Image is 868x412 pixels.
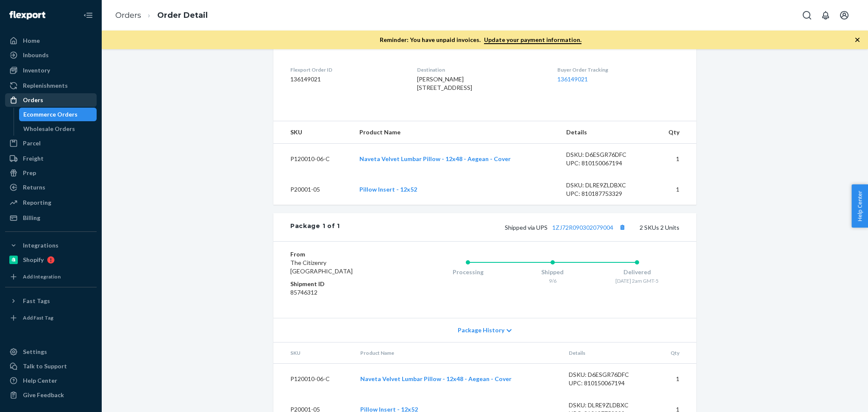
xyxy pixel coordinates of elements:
[273,364,353,395] td: P120010-06-C
[595,277,679,284] div: [DATE] 2am GMT-5
[23,273,61,280] div: Add Integration
[360,375,512,382] a: Naveta Velvet Lumbar Pillow - 12x48 - Aegean - Cover
[562,342,655,364] th: Details
[5,136,97,150] a: Parcel
[290,250,392,259] dt: From
[5,196,97,209] a: Reporting
[23,51,49,59] div: Inbounds
[458,326,504,334] span: Package History
[23,241,58,250] div: Integrations
[484,36,581,44] a: Update your payment information.
[23,96,43,104] div: Orders
[23,256,44,264] div: Shopify
[115,11,141,20] a: Orders
[290,75,403,84] dd: 136149021
[273,342,353,364] th: SKU
[655,342,696,364] th: Qty
[23,314,53,321] div: Add Fast Tag
[5,270,97,284] a: Add Integration
[23,36,40,45] div: Home
[23,198,51,207] div: Reporting
[23,81,68,90] div: Replenishments
[380,36,581,44] p: Reminder: You have unpaid invoices.
[566,150,646,159] div: DSKU: D6ESGR76DFC
[566,189,646,198] div: UPC: 810187753329
[353,121,559,144] th: Product Name
[23,125,75,133] div: Wholesale Orders
[5,239,97,252] button: Integrations
[290,222,340,233] div: Package 1 of 1
[23,376,57,385] div: Help Center
[569,370,648,379] div: DSKU: D6ESGR76DFC
[340,222,679,233] div: 2 SKUs 2 Units
[5,311,97,325] a: Add Fast Tag
[273,121,353,144] th: SKU
[798,7,815,24] button: Open Search Box
[9,11,45,19] img: Flexport logo
[836,7,853,24] button: Open account menu
[510,277,595,284] div: 9/6
[569,379,648,387] div: UPC: 810150067194
[557,66,679,73] dt: Buyer Order Tracking
[566,159,646,167] div: UPC: 810150067194
[273,174,353,205] td: P20001-05
[80,7,97,24] button: Close Navigation
[5,166,97,180] a: Prep
[5,294,97,308] button: Fast Tags
[5,64,97,77] a: Inventory
[5,345,97,359] a: Settings
[23,362,67,370] div: Talk to Support
[417,66,543,73] dt: Destination
[359,186,417,193] a: Pillow Insert - 12x52
[23,183,45,192] div: Returns
[23,154,44,163] div: Freight
[569,401,648,409] div: DSKU: DLRE9ZLDBXC
[23,297,50,305] div: Fast Tags
[19,122,97,136] a: Wholesale Orders
[5,181,97,194] a: Returns
[617,222,628,233] button: Copy tracking number
[5,93,97,107] a: Orders
[19,108,97,121] a: Ecommerce Orders
[5,48,97,62] a: Inbounds
[595,268,679,276] div: Delivered
[5,211,97,225] a: Billing
[353,342,562,364] th: Product Name
[417,75,472,91] span: [PERSON_NAME] [STREET_ADDRESS]
[273,144,353,175] td: P120010-06-C
[157,11,208,20] a: Order Detail
[290,280,392,288] dt: Shipment ID
[5,152,97,165] a: Freight
[566,181,646,189] div: DSKU: DLRE9ZLDBXC
[653,144,696,175] td: 1
[653,121,696,144] th: Qty
[23,348,47,356] div: Settings
[290,259,353,275] span: The Citizenry [GEOGRAPHIC_DATA]
[426,268,510,276] div: Processing
[23,214,40,222] div: Billing
[5,79,97,92] a: Replenishments
[290,288,392,297] dd: 85746312
[23,169,36,177] div: Prep
[23,139,41,148] div: Parcel
[290,66,403,73] dt: Flexport Order ID
[5,388,97,402] button: Give Feedback
[552,224,613,231] a: 1ZJ72R090302079004
[23,110,78,119] div: Ecommerce Orders
[108,3,214,28] ol: breadcrumbs
[5,359,97,373] a: Talk to Support
[851,184,868,228] button: Help Center
[5,374,97,387] a: Help Center
[23,391,64,399] div: Give Feedback
[505,224,628,231] span: Shipped via UPS
[23,66,50,75] div: Inventory
[817,7,834,24] button: Open notifications
[559,121,653,144] th: Details
[5,34,97,47] a: Home
[359,155,511,162] a: Naveta Velvet Lumbar Pillow - 12x48 - Aegean - Cover
[510,268,595,276] div: Shipped
[653,174,696,205] td: 1
[5,253,97,267] a: Shopify
[557,75,588,83] a: 136149021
